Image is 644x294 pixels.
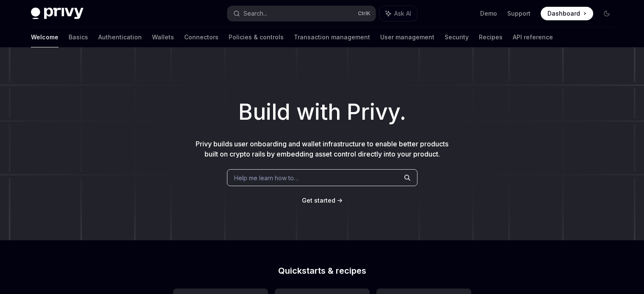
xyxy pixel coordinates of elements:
[380,27,434,47] a: User management
[358,10,370,17] span: Ctrl K
[31,8,83,19] img: dark logo
[14,96,630,129] h1: Build with Privy.
[541,7,593,20] a: Dashboard
[243,8,267,19] div: Search...
[600,7,614,20] button: Toggle dark mode
[480,9,497,18] a: Demo
[229,27,284,47] a: Policies & controls
[98,27,142,47] a: Authentication
[173,267,471,275] h2: Quickstarts & recipes
[69,27,88,47] a: Basics
[227,6,376,21] button: Search...CtrlK
[302,196,335,205] a: Get started
[152,27,174,47] a: Wallets
[234,173,299,182] span: Help me learn how to…
[445,27,469,47] a: Security
[31,27,58,47] a: Welcome
[513,27,553,47] a: API reference
[479,27,503,47] a: Recipes
[302,197,335,204] span: Get started
[547,9,580,18] span: Dashboard
[507,9,531,18] a: Support
[196,140,448,158] span: Privy builds user onboarding and wallet infrastructure to enable better products built on crypto ...
[294,27,370,47] a: Transaction management
[394,9,411,18] span: Ask AI
[380,6,417,21] button: Ask AI
[184,27,218,47] a: Connectors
